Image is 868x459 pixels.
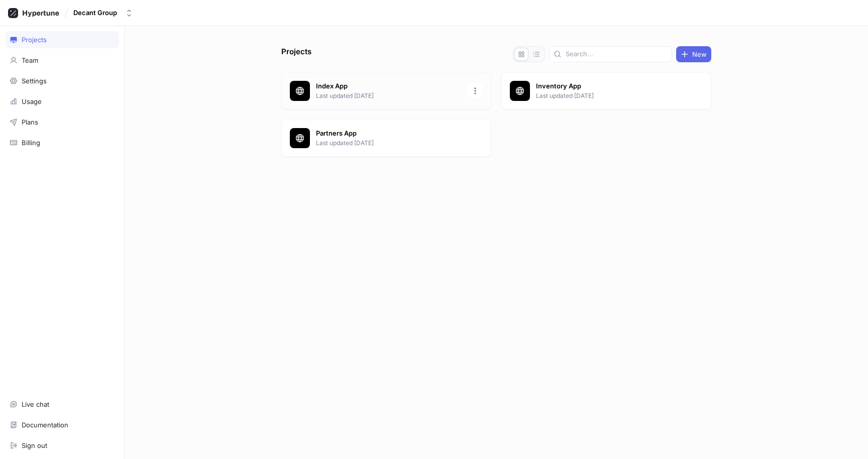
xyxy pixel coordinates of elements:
div: Live chat [22,400,49,408]
a: Projects [5,31,119,48]
a: Team [5,52,119,69]
input: Search... [566,49,668,59]
div: Decant Group [73,9,117,17]
div: Plans [22,118,38,126]
div: Projects [22,36,47,44]
p: Inventory App [536,81,682,91]
a: Plans [5,113,119,131]
div: Team [22,56,38,64]
div: Documentation [22,421,68,429]
span: New [692,51,707,57]
p: Last updated [DATE] [316,91,462,100]
a: Settings [5,72,119,89]
p: Last updated [DATE] [316,139,462,148]
div: Billing [22,139,40,147]
p: Partners App [316,129,462,139]
p: Index App [316,81,462,91]
p: Projects [281,46,311,62]
a: Billing [5,134,119,151]
div: Sign out [22,441,47,449]
div: Usage [22,97,42,105]
button: Decant Group [69,5,137,21]
div: Settings [22,77,47,85]
button: New [676,46,711,62]
a: Usage [5,93,119,110]
a: Documentation [5,416,119,433]
p: Last updated [DATE] [536,91,682,100]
